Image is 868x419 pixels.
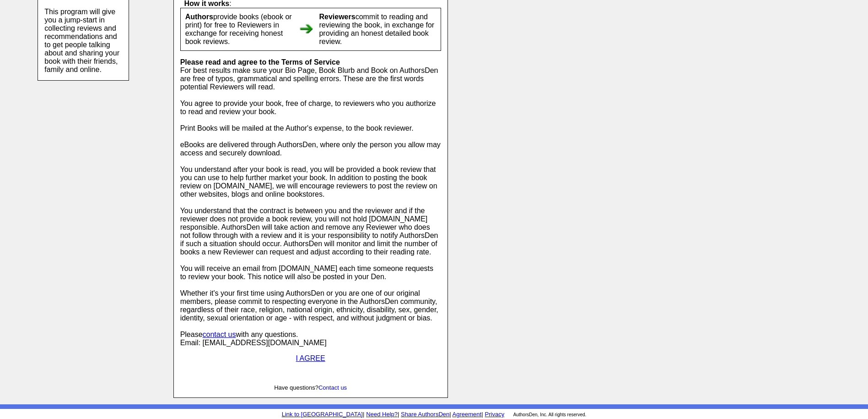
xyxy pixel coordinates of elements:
[282,411,363,418] a: Link to [GEOGRAPHIC_DATA]
[363,411,364,418] font: |
[319,13,355,21] b: Reviewers
[299,23,313,34] img: arw.jpg
[485,411,505,418] a: Privacy
[203,331,236,338] a: contact us
[185,12,294,46] td: provide books (ebook or print) for free to Reviewers in exchange for receiving honest book reviews.
[513,412,587,417] font: AuthorsDen, Inc. All rights reserved.
[449,411,451,418] font: |
[318,384,347,391] a: Contact us
[180,58,340,66] b: Please read and agree to the Terms of Service
[451,411,483,418] font: |
[296,354,325,362] a: I AGREE
[318,12,436,46] td: commit to reading and reviewing the book, in exchange for providing an honest detailed book review.
[453,411,482,418] a: Agreement
[398,411,399,418] font: |
[180,384,441,391] p: Have questions?
[180,58,441,347] font: For best results make sure your Bio Page, Book Blurb and Book on AuthorsDen are free of typos, gr...
[366,411,398,418] a: Need Help?
[401,411,449,418] a: Share AuthorsDen
[185,13,213,21] b: Authors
